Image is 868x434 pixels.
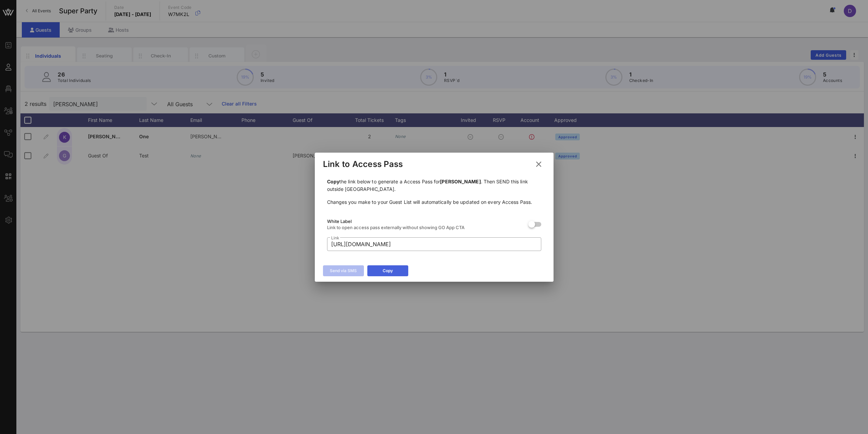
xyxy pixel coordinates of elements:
button: Send via SMS [323,265,364,276]
div: Send via SMS [330,267,357,274]
p: the link below to generate a Access Pass for . Then SEND this link outside [GEOGRAPHIC_DATA]. [327,178,541,193]
b: [PERSON_NAME] [440,179,481,184]
button: Copy [367,265,408,276]
div: Link to Access Pass [323,159,403,169]
div: Link to open access pass externally without showing GO App CTA [327,225,523,230]
label: Link [331,235,339,240]
b: Copy [327,179,339,184]
div: Copy [383,267,393,274]
p: Changes you make to your Guest List will automatically be updated on every Access Pass. [327,198,541,206]
div: White Label [327,219,523,224]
